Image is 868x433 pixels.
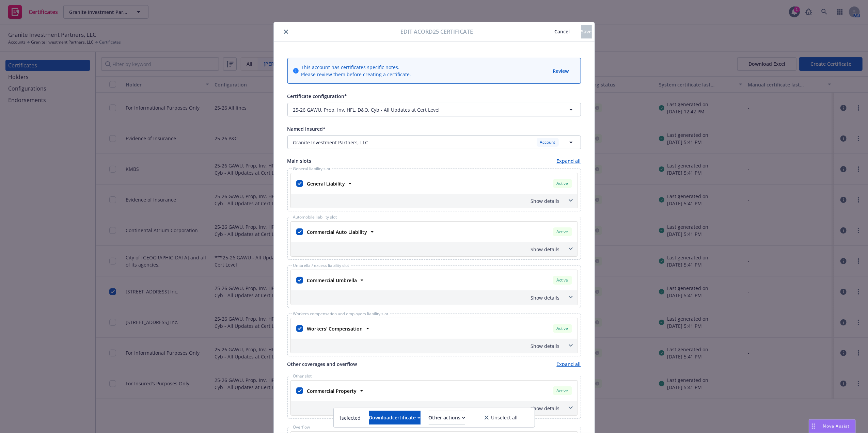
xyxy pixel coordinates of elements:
div: Please review them before creating a certificate. [301,71,411,78]
div: Show details [291,242,578,256]
span: Named insured* [287,126,326,132]
span: Active [556,277,569,283]
a: Expand all [557,157,581,164]
div: Show details [291,290,578,305]
span: Umbrella / excess liability slot [292,263,351,268]
span: Cancel [555,28,570,35]
div: Show details [291,194,578,208]
div: Show details [292,342,560,350]
span: Other coverages and overflow [287,360,357,368]
button: Nova Assist [809,419,856,433]
span: 25-26 GAWU, Prop, Inv, HFL, D&O, Cyb - All Updates at Cert Level [293,106,440,113]
button: Save [581,25,592,38]
strong: Workers' Compensation [307,325,363,332]
span: Active [556,229,569,235]
span: Overflow [292,425,312,429]
button: close [282,28,290,36]
div: Show details [292,197,560,205]
button: Downloadcertificate [369,411,421,424]
button: 25-26 GAWU, Prop, Inv, HFL, D&O, Cyb - All Updates at Cert Level [287,103,581,116]
span: Active [556,388,569,394]
button: Review [552,67,570,75]
div: Show details [291,339,578,353]
div: Show details [292,405,560,412]
span: Nova Assist [823,423,850,429]
strong: Commercial Auto Liability [307,229,367,235]
span: Active [556,325,569,332]
span: Automobile liability slot [292,215,338,219]
span: Certificate configuration* [287,93,347,99]
a: Expand all [557,360,581,368]
button: Cancel [543,25,581,38]
div: Download certificate [369,411,421,424]
span: Other slot [292,374,313,378]
div: Drag to move [809,420,818,433]
span: Review [553,68,569,74]
div: Account [537,138,559,146]
span: Granite Investment Partners, LLC [293,139,368,146]
div: This account has certificates specific notes. [301,64,411,71]
div: Show details [292,294,560,301]
span: Active [556,180,569,187]
div: Show details [292,246,560,253]
strong: General Liability [307,180,345,187]
strong: Commercial Umbrella [307,277,357,284]
div: Other actions [429,411,465,424]
span: 1 selected [339,414,361,421]
span: Workers compensation and employers liability slot [292,312,390,316]
button: Other actions [429,411,465,424]
span: General liability slot [292,167,332,171]
div: Show details [291,401,578,415]
button: Unselect all [473,411,529,424]
button: Granite Investment Partners, LLCAccount [287,135,581,149]
span: Save [581,28,592,35]
span: Main slots [287,157,312,164]
span: Edit Acord25 certificate [400,28,473,36]
strong: Commercial Property [307,388,357,394]
span: Unselect all [491,415,518,420]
